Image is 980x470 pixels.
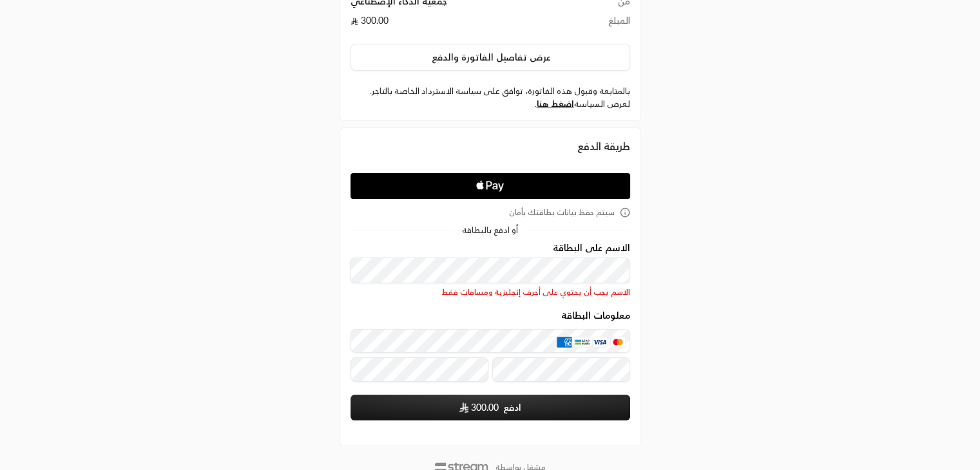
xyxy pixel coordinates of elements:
[459,402,468,413] img: SAR
[351,85,630,110] label: بالمتابعة وقبول هذه الفاتورة، توافق على سياسة الاسترداد الخاصة بالتاجر. لعرض السياسة .
[492,357,630,382] input: رمز التحقق CVC
[351,395,630,420] button: ادفع SAR300.00
[471,401,499,414] span: 300.00
[610,337,626,347] img: MasterCard
[537,99,574,109] a: اضغط هنا
[509,207,615,218] span: سيتم حفظ بيانات بطاقتك بأمان
[351,138,630,154] div: طريقة الدفع
[351,329,630,353] input: بطاقة ائتمانية
[574,337,590,347] img: MADA
[462,226,518,234] span: أو ادفع بالبطاقة
[351,310,630,386] div: معلومات البطاقة
[553,243,630,253] label: الاسم على البطاقة
[351,14,513,33] td: 300.00
[351,243,630,297] div: الاسم على البطاقة
[351,44,630,71] button: عرض تفاصيل الفاتورة والدفع
[557,337,572,347] img: AMEX
[351,287,630,297] p: الاسم يجب أن يحتوي على أحرف إنجليزية ومسافات فقط
[592,337,608,347] img: Visa
[351,357,488,382] input: تاريخ الانتهاء
[561,310,630,321] legend: معلومات البطاقة
[513,14,630,33] td: المبلغ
